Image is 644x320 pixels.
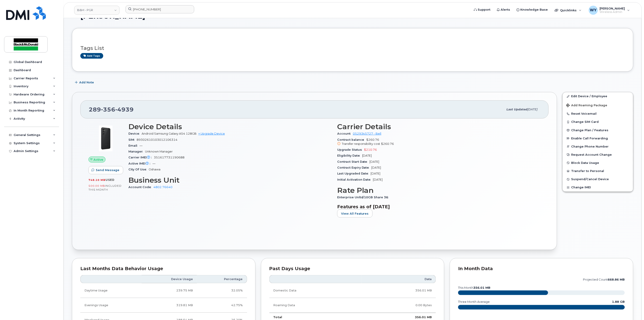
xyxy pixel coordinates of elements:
input: Find something... [125,5,194,13]
td: Roaming Data [269,298,362,313]
button: Change Plan / Features [563,126,633,134]
span: Last updated [506,108,527,111]
span: Upgrade Status [337,148,364,151]
span: Oshawa [149,168,160,171]
th: Device Usage [142,275,197,283]
button: Add Note [72,78,98,87]
span: Knowledge Base [521,7,548,12]
a: B&M - PGR [74,6,120,15]
h3: Device Details [128,123,332,131]
a: 0529345727 - Bell [353,132,381,135]
span: Active IMEI [128,162,152,165]
span: Suspend/Cancel Device [571,178,609,181]
button: Change SIM Card [563,118,633,126]
div: In Month Data [458,267,625,271]
button: Request Account Change [563,151,633,159]
span: View All Features [341,211,369,216]
span: [DATE] [373,178,383,181]
text: projected count [583,278,625,281]
button: Send Message [88,166,123,174]
span: Quicklinks [560,8,577,12]
span: SIM [128,138,137,141]
span: included this month [88,184,122,192]
td: Daytime Usage [80,283,142,298]
h3: Rate Plan [337,186,541,194]
td: Evenings Usage [80,298,142,313]
span: 89302610103012106314 [137,138,177,141]
a: Add tags [80,53,103,59]
span: — [140,144,143,147]
button: Change Phone Number [563,143,633,151]
button: Add Roaming Package [563,100,633,110]
span: $260.76 [381,142,394,145]
a: Support [471,5,494,14]
span: Enable Call Forwarding [571,137,608,140]
div: Last Months Data Behavior Usage [80,267,247,271]
text: 1.88 GB [612,300,625,303]
span: Support [478,7,491,12]
button: Reset Voicemail [563,110,633,118]
span: Contract Start Date [337,160,370,163]
span: Email [128,144,140,147]
span: Initial Activation Date [337,178,373,181]
text: this month [458,286,491,289]
span: Change Plan / Features [571,128,609,132]
span: Send Message [96,168,119,172]
h3: Features as of [DATE] [337,204,541,209]
span: Enterprise Unltd/10GB Share 36 [337,196,391,199]
span: Active [94,158,103,162]
span: Transfer responsibility cost [342,142,380,145]
div: Quicklinks [552,6,585,15]
button: Transfer to Personal [563,167,633,175]
a: Edit Device / Employee [563,92,633,100]
span: Wireless Admin [600,10,625,14]
span: used [106,178,115,182]
tspan: 356.01 MB [474,286,491,289]
td: 42.75% [197,298,247,313]
div: Past Days Usage [269,267,436,271]
span: Add Roaming Package [566,104,607,108]
button: Suspend/Cancel Device [563,175,633,183]
a: + Upgrade Device [198,132,225,135]
span: 500.00 MB [88,184,105,187]
td: 32.05% [197,283,247,298]
span: [DATE] [527,108,538,111]
span: [DATE] [371,172,381,175]
div: Wesley Yue [586,6,633,15]
span: 4939 [115,106,134,113]
span: WY [590,7,597,13]
span: Unknown Manager [145,150,173,153]
button: Enable Call Forwarding [563,134,633,143]
span: 351617731190688 [154,156,184,159]
span: Contract Expiry Date [337,166,371,169]
span: 289 [89,106,134,113]
span: [DATE] [371,166,381,169]
tspan: 668.86 MB [608,278,625,281]
td: 0.00 Bytes [362,298,436,313]
span: [DATE] [362,154,372,157]
span: 356 [101,106,115,113]
span: Last Upgraded Date [337,172,371,175]
span: Account [337,132,353,135]
td: 239.75 MB [142,283,197,298]
span: $260.76 [337,138,541,146]
h3: Carrier Details [337,123,541,131]
span: 748.10 MB [88,178,106,182]
span: City Of Use [128,168,149,171]
span: Device [128,132,142,135]
span: Account Code [128,185,153,189]
span: — [152,162,155,165]
span: [PERSON_NAME] [600,7,625,10]
button: Block Data Usage [563,159,633,167]
a: Alerts [494,5,514,14]
span: Alerts [501,7,510,12]
button: Change IMEI [563,183,633,192]
span: [DATE] [370,160,379,163]
tr: Weekdays from 6:00pm to 8:00am [80,298,247,313]
th: Percentage [197,275,247,283]
button: View All Features [337,209,373,218]
h3: Tags List [80,45,625,51]
td: 319.81 MB [142,298,197,313]
h3: Business Unit [128,176,332,184]
img: image20231002-3703462-17nx3v8.jpeg [92,125,119,152]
